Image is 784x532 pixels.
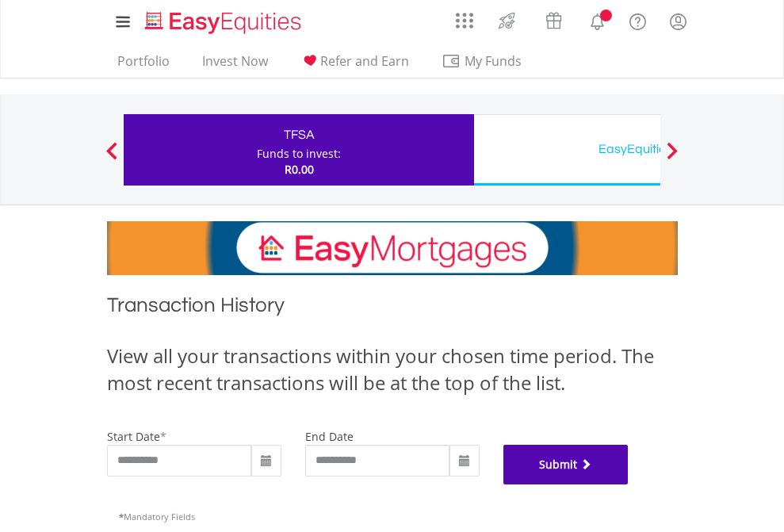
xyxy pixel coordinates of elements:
[111,53,176,78] a: Portfolio
[196,53,274,78] a: Invest Now
[305,429,354,444] label: end date
[294,53,415,78] a: Refer and Earn
[142,10,308,36] img: EasyEquities_Logo.png
[139,4,308,36] a: Home page
[107,291,678,327] h1: Transaction History
[285,162,314,177] span: R0.00
[658,4,698,39] a: My Profile
[618,4,658,36] a: FAQ's and Support
[541,8,567,33] img: vouchers-v2.svg
[257,146,341,162] div: Funds to invest:
[119,511,195,522] span: Mandatory Fields
[107,429,160,444] label: start date
[656,150,688,166] button: Next
[133,124,465,146] div: TFSA
[577,4,618,36] a: Notifications
[96,150,128,166] button: Previous
[446,4,484,29] a: AppsGrid
[503,445,629,484] button: Submit
[107,221,678,275] img: EasyMortage Promotion Banner
[494,8,520,33] img: thrive-v2.svg
[530,4,577,33] a: Vouchers
[320,52,409,70] span: Refer and Earn
[107,343,678,397] div: View all your transactions within your chosen time period. The most recent transactions will be a...
[442,51,545,71] span: My Funds
[456,12,473,29] img: grid-menu-icon.svg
